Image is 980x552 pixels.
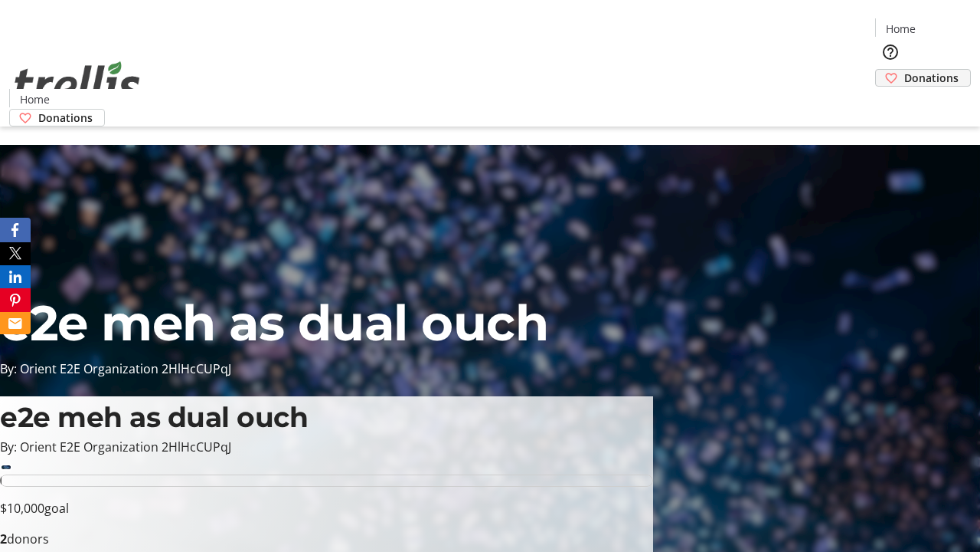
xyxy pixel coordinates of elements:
[9,44,145,121] img: Orient E2E Organization 2HlHcCUPqJ's Logo
[875,37,906,67] button: Help
[876,21,925,37] a: Home
[20,91,50,107] span: Home
[904,70,959,86] span: Donations
[875,69,971,87] a: Donations
[9,109,105,127] a: Donations
[10,91,59,107] a: Home
[886,21,916,37] span: Home
[875,87,906,117] button: Cart
[38,110,93,126] span: Donations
